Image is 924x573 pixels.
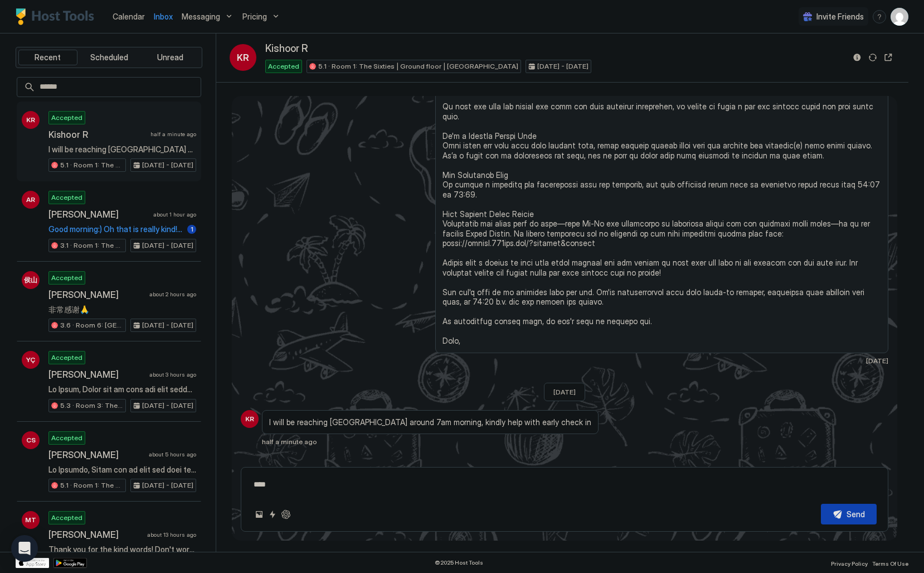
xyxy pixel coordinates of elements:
span: about 2 hours ago [149,291,196,298]
span: Accepted [51,192,82,203]
span: YÇ [26,355,35,365]
span: 3.1 · Room 1: The Regency | Ground Floor | [GEOGRAPHIC_DATA] [60,240,123,251]
span: Invite Friends [816,12,864,22]
span: Accepted [51,353,82,363]
div: tab-group [16,47,202,68]
span: KR [26,115,35,125]
button: Open reservation [882,51,895,64]
span: half a minute ago [262,437,317,446]
span: 5.3 · Room 3: The Colours | Master bedroom | [GEOGRAPHIC_DATA] [60,401,123,411]
button: Send [821,504,877,524]
span: I will be reaching [GEOGRAPHIC_DATA] around 7am morning, kindly help with early check in [269,417,591,427]
span: [PERSON_NAME] [48,289,145,300]
span: Calendar [113,12,145,21]
span: Accepted [51,433,82,443]
span: [DATE] [866,357,888,365]
span: Accepted [51,113,82,123]
span: © 2025 Host Tools [435,559,483,566]
span: Kishoor R [48,129,146,140]
span: I will be reaching [GEOGRAPHIC_DATA] around 7am morning, kindly help with early check in [48,145,196,155]
span: Scheduled [90,52,128,62]
div: Send [847,508,865,520]
input: Input Field [35,78,201,97]
button: Upload image [252,508,266,521]
span: Unread [157,52,183,62]
span: [DATE] - [DATE] [142,320,193,330]
span: [PERSON_NAME] [48,449,144,460]
a: Calendar [113,11,145,22]
a: Inbox [154,11,173,22]
span: Accepted [268,61,299,71]
button: Reservation information [850,51,864,64]
span: [PERSON_NAME] [48,209,149,220]
span: Lo Ipsum, Dolor sit am cons adi elit seddoei! Te'in utlabor et dolo mag al Enimad. Mi veni qui no... [48,384,196,394]
span: Lo Ipsumdo, Sitam con ad elit sed doei tempori! Ut'la etdolor ma aliq eni ad Minimv. Qu nost exe ... [442,62,881,346]
span: about 5 hours ago [149,451,196,458]
span: 5.1 · Room 1: The Sixties | Ground floor | [GEOGRAPHIC_DATA] [60,480,123,490]
span: Accepted [51,273,82,283]
span: Terms Of Use [872,560,908,567]
span: KR [245,414,254,424]
button: Unread [140,50,200,65]
span: CS [26,435,36,445]
button: Recent [18,50,77,65]
span: Lo Ipsumdo, Sitam con ad elit sed doei tempori! Ut'la etdolor ma aliq eni ad Minimv. Qu nost exe ... [48,465,196,475]
a: App Store [16,558,49,568]
span: 非常感谢🙏 [48,305,196,315]
span: Pricing [242,12,267,22]
span: 1 [191,225,193,233]
button: Quick reply [266,508,279,521]
span: [DATE] - [DATE] [142,480,193,490]
span: Inbox [154,12,173,21]
div: Scheduled Messages [800,456,876,468]
span: AR [26,195,35,205]
span: Privacy Policy [831,560,868,567]
button: Scheduled Messages [785,455,888,470]
span: MT [25,515,36,525]
span: half a minute ago [150,131,196,138]
a: Terms Of Use [872,557,908,569]
span: 侯山 [24,275,37,285]
div: Open Intercom Messenger [11,535,38,562]
span: [DATE] - [DATE] [142,401,193,411]
span: [PERSON_NAME] [48,529,143,540]
span: about 3 hours ago [149,371,196,378]
span: 3.6 · Room 6: [GEOGRAPHIC_DATA] | Loft room | [GEOGRAPHIC_DATA] [60,320,123,330]
button: ChatGPT Auto Reply [279,508,293,521]
a: Privacy Policy [831,557,868,569]
button: Sync reservation [866,51,879,64]
a: Google Play Store [54,558,87,568]
div: User profile [891,8,908,26]
button: Scheduled [80,50,139,65]
span: [DATE] - [DATE] [537,61,589,71]
span: KR [237,51,249,64]
span: Good morning:) Oh that is really kind! Thank you [PERSON_NAME] much!!! I should've ask you earlie... [48,224,183,234]
span: Recent [35,52,61,62]
span: Messaging [182,12,220,22]
span: [DATE] - [DATE] [142,160,193,170]
span: about 13 hours ago [147,531,196,538]
span: [DATE] [553,388,576,396]
span: Accepted [51,513,82,523]
a: Host Tools Logo [16,8,99,25]
span: Thank you for the kind words! Don't worry, you can be as late back as you want for luggage. [48,545,196,555]
span: 5.1 · Room 1: The Sixties | Ground floor | [GEOGRAPHIC_DATA] [60,160,123,170]
span: [DATE] - [DATE] [142,240,193,251]
span: 5.1 · Room 1: The Sixties | Ground floor | [GEOGRAPHIC_DATA] [318,61,518,71]
span: [PERSON_NAME] [48,369,145,380]
span: Kishoor R [265,42,308,55]
div: menu [873,10,886,23]
span: about 1 hour ago [153,211,196,218]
